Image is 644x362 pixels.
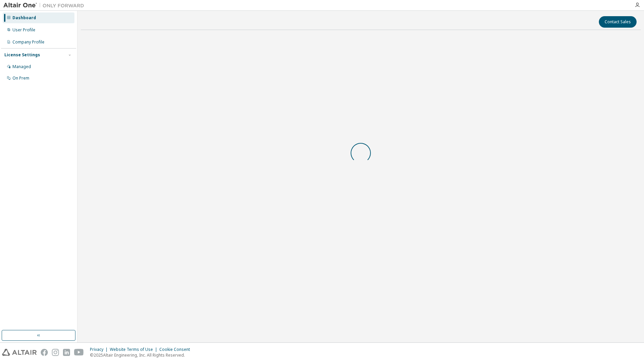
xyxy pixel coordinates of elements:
div: Website Terms of Use [110,347,159,352]
div: Cookie Consent [159,347,194,352]
img: facebook.svg [41,349,48,356]
div: Privacy [90,347,110,352]
img: altair_logo.svg [2,349,37,356]
img: Altair One [3,2,88,9]
div: User Profile [12,27,35,33]
div: On Prem [12,76,29,81]
button: Contact Sales [599,16,637,28]
div: Managed [12,64,31,69]
img: youtube.svg [74,349,84,356]
div: Company Profile [12,39,44,45]
img: linkedin.svg [63,349,70,356]
img: instagram.svg [52,349,59,356]
div: Dashboard [12,15,36,21]
p: © 2025 Altair Engineering, Inc. All Rights Reserved. [90,352,194,358]
div: License Settings [4,52,40,58]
